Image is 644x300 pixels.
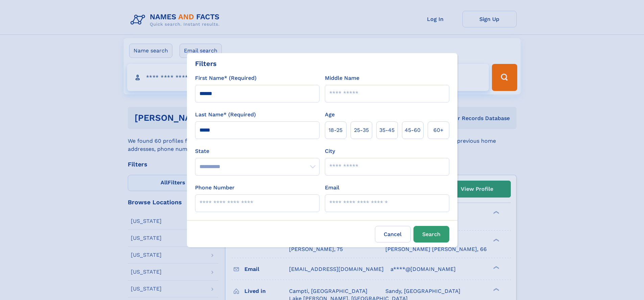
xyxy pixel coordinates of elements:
label: State [195,147,319,155]
label: Phone Number [195,184,235,192]
label: Email [325,184,339,192]
label: Cancel [375,226,411,243]
label: Age [325,111,335,119]
label: First Name* (Required) [195,74,257,82]
label: Last Name* (Required) [195,111,256,119]
span: 25‑35 [354,126,369,134]
label: City [325,147,335,155]
div: Filters [195,59,217,69]
span: 45‑60 [405,126,421,134]
label: Middle Name [325,74,359,82]
span: 18‑25 [329,126,342,134]
span: 35‑45 [379,126,395,134]
span: 60+ [433,126,444,134]
button: Search [413,226,449,243]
